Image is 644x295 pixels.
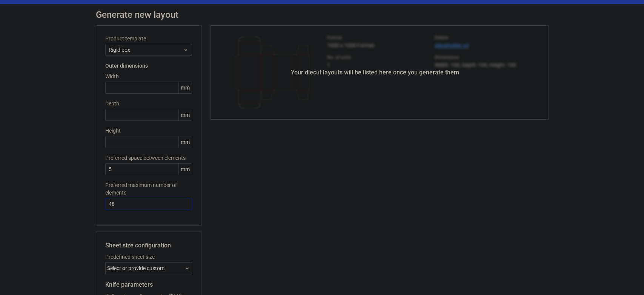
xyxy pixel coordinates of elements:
[178,136,192,148] span: mm
[96,10,549,19] h1: Generate new layout
[291,68,459,77] div: Your diecut layouts will be listed here once you generate them
[105,253,192,261] label: Predefined sheet size
[105,154,192,162] label: Preferred space between elements
[109,46,183,54] span: Rigid box
[105,181,192,196] label: Preferred maximum number of elements
[105,100,192,107] label: Depth
[178,109,192,120] span: mm
[105,262,192,274] div: Select or provide custom
[105,127,192,134] label: Height
[105,62,192,70] h3: Outer dimensions
[105,241,192,250] h2: Sheet size configuration
[105,35,192,42] label: Product template
[178,82,192,93] span: mm
[105,73,192,80] label: Width
[178,164,192,175] span: mm
[105,280,192,289] h2: Knife parameters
